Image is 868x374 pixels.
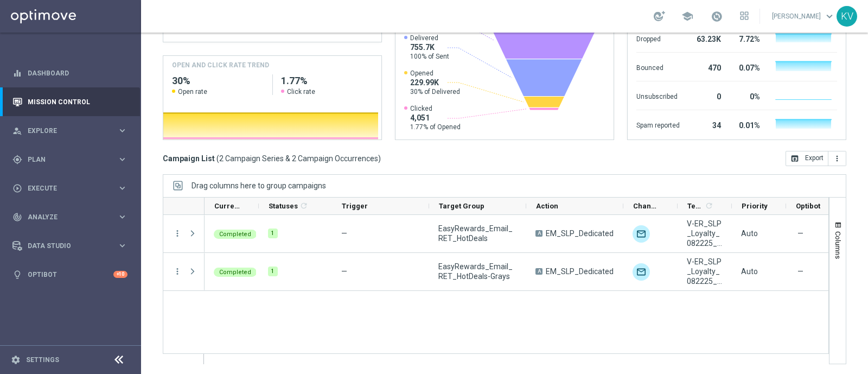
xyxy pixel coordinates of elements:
[269,202,298,210] span: Statuses
[117,125,127,136] i: keyboard_arrow_right
[214,267,257,277] colored-tag: Completed
[298,200,308,212] span: Calculate column
[28,156,117,163] span: Plan
[268,267,278,276] div: 1
[12,184,128,193] div: play_circle_outline Execute keyboard_arrow_right
[12,213,128,221] button: track_changes Analyze keyboard_arrow_right
[219,154,378,163] span: 2 Campaign Series & 2 Campaign Occurrences
[12,69,128,78] button: equalizer Dashboard
[796,202,820,210] span: Optibot
[12,270,128,279] button: lightbulb Optibot +10
[192,181,326,190] span: Drag columns here to group campaigns
[786,154,846,162] multiple-options-button: Export to CSV
[12,59,127,87] div: Dashboard
[703,200,713,212] span: Calculate column
[410,87,460,96] span: 30% of Delivered
[12,183,22,193] i: play_circle_outline
[163,154,381,163] h3: Campaign List
[636,58,680,75] div: Bounced
[828,151,846,166] button: more_vert
[281,74,373,87] h2: 1.77%
[341,229,347,238] span: —
[163,215,205,253] div: Press SPACE to select this row.
[214,229,257,239] colored-tag: Completed
[12,241,117,251] div: Data Studio
[341,267,347,276] span: —
[28,87,127,116] a: Mission Control
[12,155,117,164] div: Plan
[192,181,326,190] div: Row Groups
[268,229,278,238] div: 1
[12,68,22,78] i: equalizer
[741,229,758,238] span: Auto
[536,202,558,210] span: Action
[741,267,758,276] span: Auto
[12,212,117,222] div: Analyze
[12,155,128,164] div: gps_fixed Plan keyboard_arrow_right
[28,185,117,192] span: Execute
[693,29,721,47] div: 63.23K
[410,42,449,52] span: 755.7K
[173,229,182,238] button: more_vert
[219,269,251,276] span: Completed
[687,219,723,248] span: V-ER_SLP_Loyalty_082225_HotDeals
[12,87,127,116] div: Mission Control
[693,87,721,104] div: 0
[693,116,721,133] div: 34
[117,212,127,222] i: keyboard_arrow_right
[113,271,127,278] div: +10
[216,154,219,163] span: (
[742,202,768,210] span: Priority
[28,59,127,87] a: Dashboard
[342,202,368,210] span: Trigger
[214,202,240,210] span: Current Status
[117,240,127,251] i: keyboard_arrow_right
[546,267,614,276] span: EM_SLP_Dedicated
[734,58,760,75] div: 0.07%
[172,74,264,87] h2: 30%
[299,201,308,210] i: refresh
[12,183,117,193] div: Execute
[173,267,182,276] button: more_vert
[12,126,117,136] div: Explore
[178,87,207,96] span: Open rate
[771,8,837,24] a: [PERSON_NAME]keyboard_arrow_down
[410,113,461,123] span: 4,051
[837,6,857,27] div: KV
[410,78,460,87] span: 229.99K
[438,224,517,243] span: EasyRewards_Email_RET_HotDeals
[687,202,703,210] span: Templates
[833,154,841,163] i: more_vert
[681,10,693,22] span: school
[535,268,542,275] span: A
[439,202,484,210] span: Target Group
[12,126,22,136] i: person_search
[12,242,128,250] button: Data Studio keyboard_arrow_right
[410,34,449,42] span: Delivered
[824,10,835,22] span: keyboard_arrow_down
[790,154,799,163] i: open_in_browser
[633,263,650,281] img: Optimail
[26,357,59,363] a: Settings
[287,87,315,96] span: Click rate
[410,123,461,131] span: 1.77% of Opened
[633,225,650,243] img: Optimail
[734,29,760,47] div: 7.72%
[687,257,723,286] span: V-ER_SLP_Loyalty_082225_HotDeals
[172,60,269,70] h4: OPEN AND CLICK RATE TREND
[28,128,117,134] span: Explore
[410,69,460,78] span: Opened
[28,214,117,220] span: Analyze
[797,229,803,238] span: —
[834,231,843,259] span: Columns
[12,98,128,106] button: Mission Control
[693,58,721,75] div: 470
[28,243,117,249] span: Data Studio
